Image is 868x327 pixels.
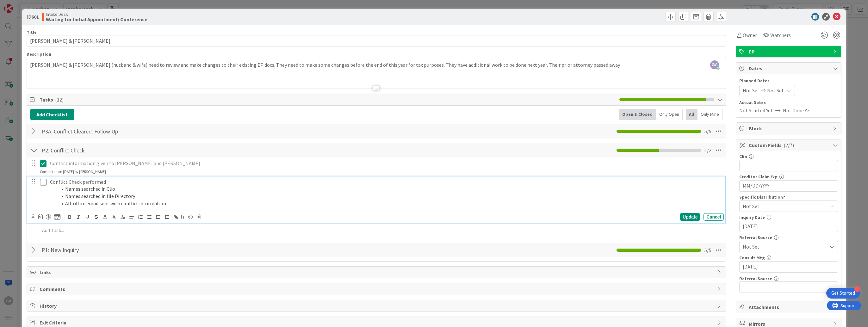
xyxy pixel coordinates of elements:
[704,146,711,154] span: 1 / 2
[749,141,830,149] span: Custom Fields
[30,109,74,120] button: Add Checklist
[40,302,715,310] span: History
[710,60,719,69] span: GA
[739,77,838,84] span: Planned Dates
[58,200,721,207] li: All-office email sent with conflict information
[704,127,711,135] span: 5 / 5
[40,169,106,175] div: Completed on [DATE] by [PERSON_NAME]
[40,145,182,156] input: Add Checklist...
[739,107,773,114] span: Not Started Yet
[739,215,838,219] div: Inquiry Date
[743,181,834,191] input: MM/DD/YYYY
[58,185,721,193] li: Names searched in Clio
[704,213,724,221] div: Cancel
[743,202,827,210] span: Not Set
[686,109,697,120] div: All
[743,262,834,272] input: MM/DD/YYYY
[30,61,723,69] p: [PERSON_NAME] & [PERSON_NAME] (husband & wife) need to review and make changes to their existing ...
[50,178,721,186] p: Conflict Check performed
[831,290,855,296] div: Get Started
[58,193,721,200] li: Names searched in file Directory
[13,1,29,9] span: Support
[739,195,838,199] div: Specific Distribution?
[854,286,860,292] div: 3
[743,243,827,250] span: Not Set
[739,154,838,159] div: Clio
[743,31,757,39] span: Owner
[749,303,830,311] span: Attachments
[40,285,715,293] span: Comments
[767,87,784,94] span: Not Set
[27,51,51,57] span: Description
[739,99,838,106] span: Actual Dates
[704,246,711,254] span: 5 / 5
[31,14,39,20] b: 601
[749,125,830,132] span: Block
[40,268,715,276] span: Links
[27,29,37,35] label: Title
[783,107,811,114] span: Not Done Yet
[40,96,617,103] span: Tasks
[749,48,830,55] span: EP
[743,221,834,232] input: MM/DD/YYYY
[27,35,726,46] input: type card name here...
[55,96,64,103] span: ( 12 )
[40,319,715,326] span: Exit Criteria
[656,109,683,120] div: Only Open
[46,12,147,17] span: Intake Desk
[619,109,656,120] div: Open & Closed
[749,65,830,72] span: Dates
[739,175,838,179] div: Creditor Claim Exp
[46,17,147,22] b: Waiting for Initial Appointment/ Conference
[784,142,794,148] span: ( 2/7 )
[739,276,772,281] label: Referral Source
[40,126,182,137] input: Add Checklist...
[697,109,722,120] div: Only Mine
[680,213,700,221] div: Update
[739,235,838,240] div: Referral Source
[739,256,838,260] div: Consult Mtg
[27,13,39,21] span: ID
[40,244,182,256] input: Add Checklist...
[50,160,721,167] p: Conflict information given to [PERSON_NAME] and [PERSON_NAME]
[770,31,791,39] span: Watchers
[826,288,860,299] div: Open Get Started checklist, remaining modules: 3
[743,87,759,94] span: Not Set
